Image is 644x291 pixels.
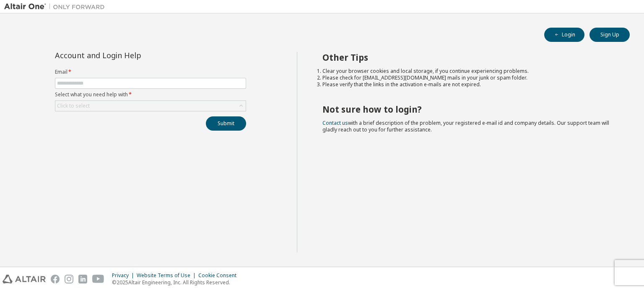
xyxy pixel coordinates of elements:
[198,272,241,279] div: Cookie Consent
[55,69,246,75] label: Email
[322,75,615,81] li: Please check for [EMAIL_ADDRESS][DOMAIN_NAME] mails in your junk or spam folder.
[322,81,615,88] li: Please verify that the links in the activation e-mails are not expired.
[322,104,615,115] h2: Not sure how to login?
[589,28,630,42] button: Sign Up
[206,116,246,131] button: Submit
[51,275,60,283] img: facebook.svg
[3,275,46,283] img: altair_logo.svg
[322,52,615,63] h2: Other Tips
[137,272,198,279] div: Website Terms of Use
[112,279,241,286] p: © 2025 Altair Engineering, Inc. All Rights Reserved.
[322,119,609,133] span: with a brief description of the problem, your registered e-mail id and company details. Our suppo...
[55,52,208,59] div: Account and Login Help
[92,275,104,283] img: youtube.svg
[322,68,615,75] li: Clear your browser cookies and local storage, if you continue experiencing problems.
[55,91,246,98] label: Select what you need help with
[55,101,246,111] div: Click to select
[112,272,137,279] div: Privacy
[322,119,348,126] a: Contact us
[4,3,109,11] img: Altair One
[65,275,73,283] img: instagram.svg
[57,103,90,109] div: Click to select
[78,275,87,283] img: linkedin.svg
[544,28,584,42] button: Login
